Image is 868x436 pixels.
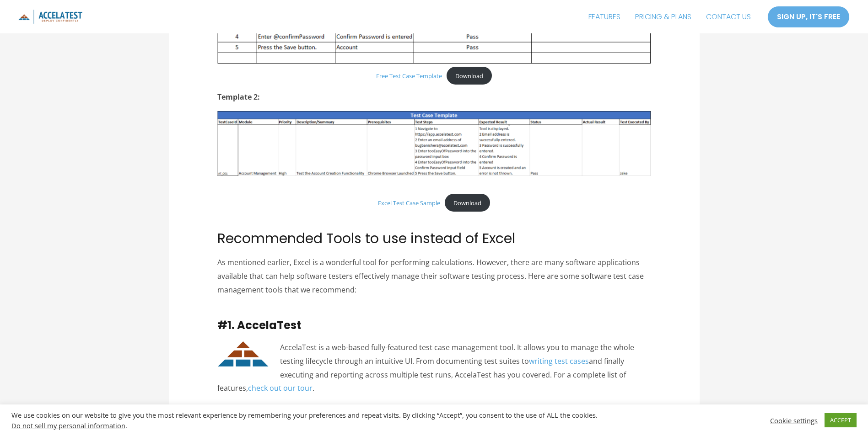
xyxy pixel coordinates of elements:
[18,10,82,24] img: icon
[248,383,313,393] a: check out our tour
[581,5,758,28] nav: Site Navigation
[376,72,442,80] a: Free Test Case Template
[11,421,125,430] a: Do not sell my personal information
[447,67,492,85] a: Download
[217,341,651,395] p: AccelaTest is a web-based fully-featured test case management tool. It allows you to manage the w...
[770,416,818,425] a: Cookie settings
[767,6,850,28] a: SIGN UP, IT'S FREE
[825,413,857,427] a: ACCEPT
[217,92,260,102] strong: Template 2:
[445,194,490,212] a: Download
[217,341,269,367] img: AccelaTest
[529,356,589,366] a: writing test cases
[11,421,603,430] div: .
[11,411,603,430] div: We use cookies on our website to give you the most relevant experience by remembering your prefer...
[217,318,301,333] span: #1. AccelaTest
[628,5,699,28] a: PRICING & PLANS
[699,5,758,28] a: CONTACT US
[378,199,440,207] a: Excel Test Case Sample
[217,256,651,297] p: As mentioned earlier, Excel is a wonderful tool for performing calculations. However, there are m...
[217,229,515,248] span: Recommended Tools to use instead of Excel
[581,5,628,28] a: FEATURES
